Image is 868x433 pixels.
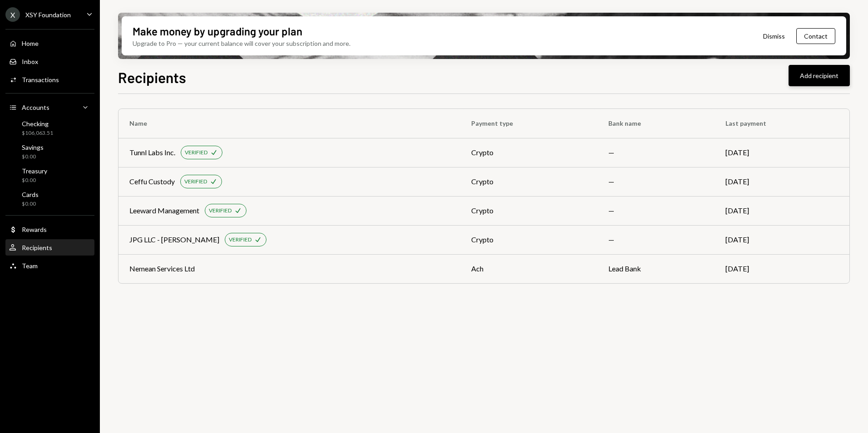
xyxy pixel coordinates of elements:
td: [DATE] [715,225,849,254]
a: Cards$0.00 [5,188,94,210]
button: Contact [796,28,835,44]
td: [DATE] [715,167,849,196]
div: crypto [471,234,586,245]
div: Cards [22,191,39,198]
div: VERIFIED [209,207,232,215]
div: JPG LLC - [PERSON_NAME] [129,234,219,245]
div: crypto [471,176,586,187]
div: Ceffu Custody [129,176,175,187]
td: [DATE] [715,138,849,167]
a: Accounts [5,99,94,115]
td: — [597,167,715,196]
div: $0.00 [22,153,44,161]
div: crypto [471,205,586,216]
td: — [597,196,715,225]
div: Treasury [22,167,47,175]
th: Name [118,109,460,138]
a: Checking$106,063.51 [5,117,94,139]
div: Transactions [22,76,59,84]
td: Lead Bank [597,254,715,283]
a: Transactions [5,71,94,88]
td: [DATE] [715,254,849,283]
div: Upgrade to Pro — your current balance will cover your subscription and more. [133,39,350,48]
a: Home [5,35,94,51]
div: Home [22,39,39,47]
th: Last payment [715,109,849,138]
div: VERIFIED [184,178,207,186]
div: Savings [22,143,44,151]
button: Dismiss [752,25,796,47]
div: Nemean Services Ltd [129,263,195,274]
td: — [597,225,715,254]
div: Rewards [22,226,47,233]
div: Accounts [22,103,49,111]
a: Inbox [5,53,94,69]
div: Recipients [22,244,52,251]
a: Treasury$0.00 [5,164,94,186]
div: VERIFIED [229,236,252,244]
div: ach [471,263,586,274]
div: $0.00 [22,200,39,208]
h1: Recipients [118,68,186,86]
a: Savings$0.00 [5,141,94,162]
div: Team [22,262,38,270]
div: VERIFIED [185,149,207,157]
div: Make money by upgrading your plan [133,24,302,39]
div: $0.00 [22,177,47,184]
div: Leeward Management [129,205,199,216]
div: $106,063.51 [22,129,53,137]
td: [DATE] [715,196,849,225]
th: Bank name [597,109,715,138]
div: Inbox [22,58,38,65]
td: — [597,138,715,167]
a: Recipients [5,239,94,256]
a: Team [5,257,94,274]
div: Checking [22,120,53,128]
div: Tunnl Labs Inc. [129,147,175,158]
th: Payment type [460,109,597,138]
button: Add recipient [789,65,850,86]
div: XSY Foundation [25,11,71,19]
a: Rewards [5,221,94,237]
div: X [5,7,20,22]
div: crypto [471,147,586,158]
